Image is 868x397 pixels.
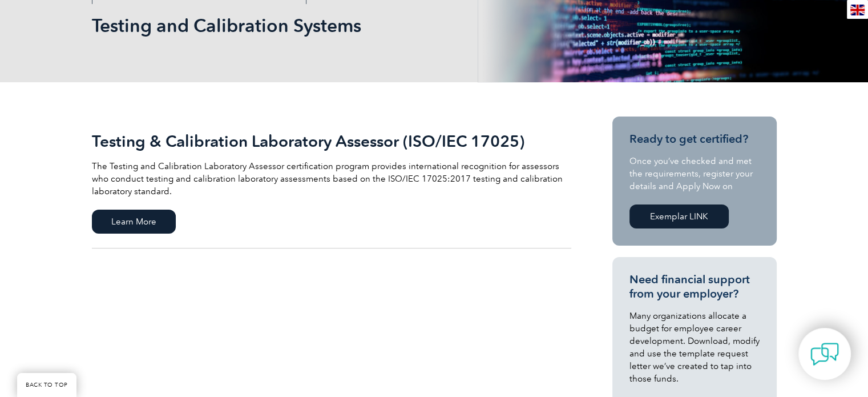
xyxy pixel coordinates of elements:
[629,272,760,301] h3: Need financial support from your employer?
[629,310,760,385] p: Many organizations allocate a budget for employee career development. Download, modify and use th...
[629,132,760,146] h3: Ready to get certified?
[92,117,571,248] a: Testing & Calibration Laboratory Assessor (ISO/IEC 17025) The Testing and Calibration Laboratory ...
[92,160,571,198] p: The Testing and Calibration Laboratory Assessor certification program provides international reco...
[17,373,76,397] a: BACK TO TOP
[629,155,760,193] p: Once you’ve checked and met the requirements, register your details and Apply Now on
[850,5,865,15] img: en
[629,204,729,228] a: Exemplar LINK
[810,340,839,368] img: contact-chat.png
[92,210,176,234] span: Learn More
[92,132,571,150] h2: Testing & Calibration Laboratory Assessor (ISO/IEC 17025)
[92,14,530,37] h1: Testing and Calibration Systems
